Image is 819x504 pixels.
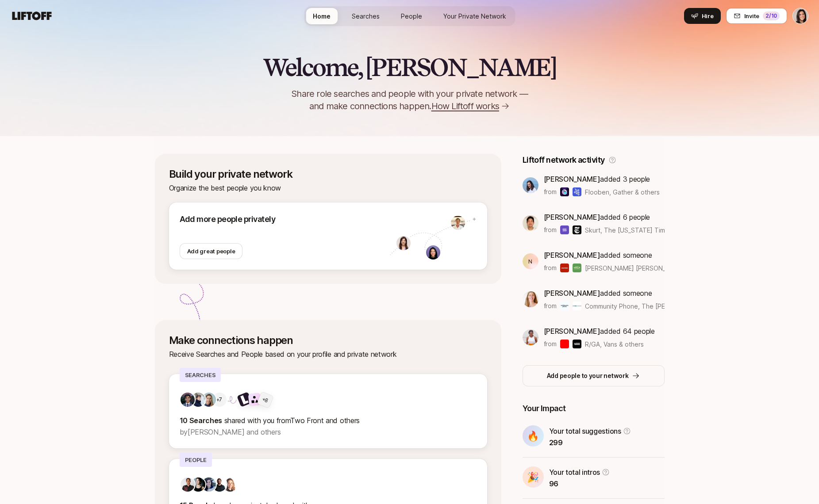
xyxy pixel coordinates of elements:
[744,11,759,20] span: Invite
[523,177,538,193] img: 3b21b1e9_db0a_4655_a67f_ab9b1489a185.jpg
[528,256,532,267] p: N
[544,251,600,260] span: [PERSON_NAME]
[585,340,644,349] span: R/GA, Vans & others
[313,11,331,21] span: Home
[169,334,487,347] p: Make connections happen
[191,477,205,492] img: 539a6eb7_bc0e_4fa2_8ad9_ee091919e8d1.jpg
[180,453,212,467] p: People
[223,477,237,492] img: 5b4e8e9c_3b7b_4d72_a69f_7f4659b27c66.jpg
[544,289,600,298] span: [PERSON_NAME]
[544,213,600,221] span: [PERSON_NAME]
[585,302,765,310] span: Community Phone, The [PERSON_NAME] Foundation & others
[544,325,655,337] p: added 64 people
[544,225,557,235] p: from
[544,327,600,336] span: [PERSON_NAME]
[261,395,270,405] div: + 8
[573,302,581,310] img: The Thiel Foundation
[547,370,629,381] p: Add people to your network
[585,263,665,273] span: [PERSON_NAME] [PERSON_NAME], [PERSON_NAME]'s Kitchen & others
[702,11,714,20] span: Hire
[426,245,440,260] img: 78e4de0c_b49c_4efa_a437_1cd51fc50811.jpg
[523,365,665,386] button: Add people to your network
[523,466,544,488] div: 🎉
[523,291,538,307] img: aaa580d0_3bc9_4ca7_8bf8_0fcd2d5355f4.jpg
[169,348,487,360] p: Receive Searches and People based on your profile and private network
[451,216,465,230] img: 708e2a4c_b46a_4bad_9c08_68299b11c339.jpg
[560,263,569,272] img: Ana Luisa
[180,213,390,225] p: Add more people privately
[560,225,569,234] img: Skurt
[202,393,216,407] img: 2b711d72_12f4_4475_b245_88f02cedaae9.jpg
[549,478,610,489] p: 96
[763,11,780,20] div: 2 /10
[544,175,600,183] span: [PERSON_NAME]
[345,8,387,24] a: Searches
[544,187,557,197] p: from
[180,243,243,259] button: Add great people
[212,477,227,492] img: ACg8ocIkDTL3-aTJPCC6zF-UTLIXBF4K0l6XE8Bv4u6zd-KODelM=s160-c
[544,339,557,349] p: from
[726,8,787,24] button: Invite2/10
[263,54,556,80] h2: Welcome, [PERSON_NAME]
[523,215,538,231] img: c3894d86_b3f1_4e23_a0e4_4d923f503b0e.jpg
[169,182,487,194] p: Organize the best people you know
[431,100,499,112] span: How Liftoff works
[180,416,223,425] strong: 10 Searches
[549,425,621,437] p: Your total suggestions
[585,187,660,197] span: Flooben, Gather & others
[436,8,513,24] a: Your Private Network
[236,391,252,407] img: Two Front
[544,211,665,223] p: added 6 people
[573,263,581,272] img: Lily's Kitchen
[443,11,506,21] span: Your Private Network
[181,393,195,407] img: 4640b0e7_2b03_4c4f_be34_fa460c2e5c38.jpg
[585,226,699,234] span: Skurt, The [US_STATE] Times & others
[431,100,510,112] a: How Liftoff works
[216,395,223,404] p: +7
[560,340,569,348] img: R/GA
[684,8,721,24] button: Hire
[544,173,660,185] p: added 3 people
[523,329,538,345] img: 66d235e1_6d44_4c31_95e6_c22ebe053916.jpg
[401,11,422,21] span: People
[396,236,411,250] img: 078aaabc_77bf_4f62_99c8_43516fd9b0fa.jpg
[523,154,605,166] p: Liftoff network activity
[224,416,360,425] span: shared with you from Two Front and others
[306,8,338,24] a: Home
[560,302,569,310] img: Community Phone
[169,168,487,180] p: Build your private network
[523,402,665,415] p: Your Impact
[544,249,665,261] p: added someone
[352,11,380,21] span: Searches
[560,187,569,196] img: Flooben
[181,477,195,492] img: ACg8ocKfD4J6FzG9_HAYQ9B8sLvPSEBLQEDmbHTY_vjoi9sRmV9s2RKt=s160-c
[793,8,808,23] img: Eleanor Morgan
[394,8,429,24] a: People
[180,426,477,438] p: by [PERSON_NAME] and others
[549,437,631,448] p: 299
[202,477,216,492] img: f3789128_d726_40af_ba80_c488df0e0488.jpg
[573,225,581,234] img: The New York Times
[792,8,808,24] button: Eleanor Morgan
[549,466,600,478] p: Your total intros
[573,340,581,348] img: Vans
[523,425,544,447] div: 🔥
[544,263,557,273] p: from
[191,393,205,407] img: 699ce9cc_592e_40d3_b2c3_98865a99d72a.jpg
[573,187,581,196] img: Gather
[544,301,557,311] p: from
[544,287,665,299] p: added someone
[180,368,221,382] p: Searches
[277,88,542,112] p: Share role searches and people with your private network — and make connections happen.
